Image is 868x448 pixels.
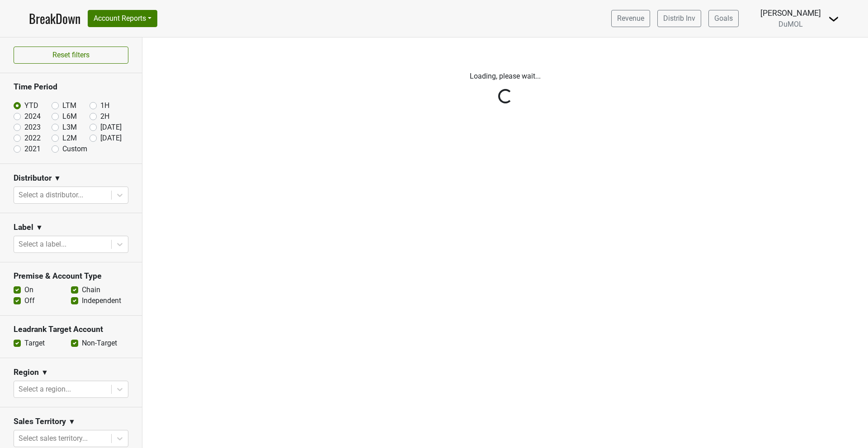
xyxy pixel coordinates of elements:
a: Revenue [611,10,650,27]
p: Loading, please wait... [255,71,756,82]
span: DuMOL [778,20,803,28]
a: BreakDown [29,9,80,28]
a: Distrib Inv [657,10,701,27]
div: [PERSON_NAME] [760,7,821,19]
img: Dropdown Menu [828,14,839,24]
a: Goals [708,10,739,27]
button: Account Reports [88,10,157,27]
